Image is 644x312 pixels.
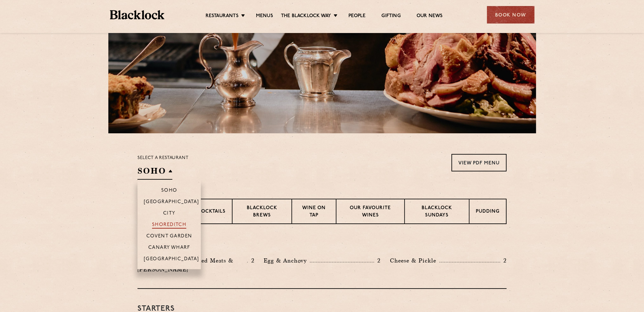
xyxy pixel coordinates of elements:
[148,245,190,251] p: Canary Wharf
[256,13,273,20] a: Menus
[137,165,172,180] h2: SOHO
[417,13,443,20] a: Our News
[348,13,366,20] a: People
[281,13,331,20] a: The Blacklock Way
[381,13,400,20] a: Gifting
[206,13,239,20] a: Restaurants
[144,256,199,263] p: [GEOGRAPHIC_DATA]
[264,256,310,265] p: Egg & Anchovy
[451,154,507,171] a: View PDF Menu
[390,256,439,265] p: Cheese & Pickle
[161,188,177,194] p: Soho
[137,154,188,162] p: Select a restaurant
[487,6,534,23] div: Book Now
[152,222,187,229] p: Shoreditch
[476,208,500,216] p: Pudding
[137,240,507,248] h3: Pre Chop Bites
[411,205,462,220] p: Blacklock Sundays
[343,205,398,220] p: Our favourite wines
[239,205,285,220] p: Blacklock Brews
[144,199,199,206] p: [GEOGRAPHIC_DATA]
[163,211,175,217] p: City
[374,256,380,265] p: 2
[110,10,165,19] img: BL_Textured_Logo-footer-cropped.svg
[248,256,254,265] p: 2
[197,208,226,216] p: Cocktails
[146,234,192,240] p: Covent Garden
[500,256,507,265] p: 2
[298,205,329,220] p: Wine on Tap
